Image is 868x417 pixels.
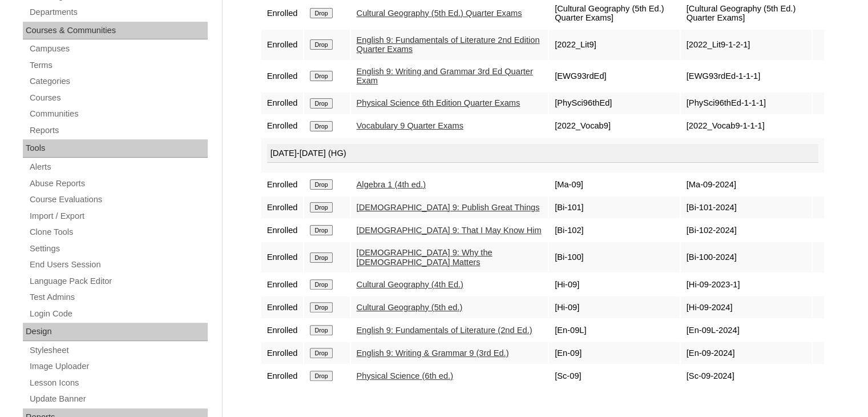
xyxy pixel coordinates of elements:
[310,325,332,335] input: Drop
[310,39,332,50] input: Drop
[549,274,680,295] td: [Hi-09]
[549,30,680,60] td: [2022_Lit9]
[261,93,304,114] td: Enrolled
[357,326,532,335] a: English 9: Fundamentals of Literature (2nd Ed.)
[357,35,540,54] a: English 9: Fundamentals of Literature 2nd Edition Quarter Exams
[29,177,208,191] a: Abuse Reports
[29,258,208,272] a: End Users Session
[261,296,304,318] td: Enrolled
[310,348,332,358] input: Drop
[357,280,463,289] a: Cultural Geography (4th Ed.)
[549,296,680,318] td: [Hi-09]
[29,359,208,374] a: Image Uploader
[310,71,332,81] input: Drop
[261,197,304,218] td: Enrolled
[681,30,812,60] td: [2022_Lit9-1-2-1]
[549,365,680,387] td: [Sc-09]
[357,67,533,86] a: English 9: Writing and Grammar 3rd Ed Quarter Exam
[549,197,680,218] td: [Bi-101]
[681,197,812,218] td: [Bi-101-2024]
[357,303,463,312] a: Cultural Geography (5th ed.)
[681,342,812,364] td: [En-09-2024]
[29,290,208,304] a: Test Admins
[357,348,509,358] a: English 9: Writing & Grammar 9 (3rd Ed.)
[549,93,680,114] td: [PhySci96thEd]
[549,219,680,241] td: [Bi-102]
[357,121,463,130] a: Vocabulary 9 Quarter Exams
[29,107,208,121] a: Communities
[310,279,332,290] input: Drop
[357,203,540,212] a: [DEMOGRAPHIC_DATA] 9: Publish Great Things
[310,98,332,109] input: Drop
[29,307,208,321] a: Login Code
[29,225,208,239] a: Clone Tools
[681,174,812,195] td: [Ma-09-2024]
[310,202,332,212] input: Drop
[261,319,304,341] td: Enrolled
[310,371,332,381] input: Drop
[261,115,304,137] td: Enrolled
[29,160,208,174] a: Alerts
[261,174,304,195] td: Enrolled
[357,9,522,18] a: Cultural Geography (5th Ed.) Quarter Exams
[29,376,208,390] a: Lesson Icons
[357,226,542,235] a: [DEMOGRAPHIC_DATA] 9: That I May Know Him
[261,30,304,60] td: Enrolled
[261,274,304,295] td: Enrolled
[267,144,818,163] div: [DATE]-[DATE] (HG)
[549,342,680,364] td: [En-09]
[681,296,812,318] td: [Hi-09-2024]
[681,115,812,137] td: [2022_Vocab9-1-1-1]
[261,342,304,364] td: Enrolled
[549,242,680,272] td: [Bi-100]
[310,225,332,235] input: Drop
[549,61,680,91] td: [EWG93rdEd]
[261,365,304,387] td: Enrolled
[29,343,208,358] a: Stylesheet
[29,123,208,138] a: Reports
[29,274,208,288] a: Language Pack Editor
[549,115,680,137] td: [2022_Vocab9]
[310,8,332,18] input: Drop
[29,392,208,406] a: Update Banner
[29,42,208,56] a: Campuses
[29,209,208,223] a: Import / Export
[310,179,332,190] input: Drop
[357,180,426,189] a: Algebra 1 (4th ed.)
[23,139,208,158] div: Tools
[357,98,520,107] a: Physical Science 6th Edition Quarter Exams
[681,274,812,295] td: [Hi-09-2023-1]
[310,252,332,263] input: Drop
[357,371,453,380] a: Physical Science (6th ed.)
[310,121,332,131] input: Drop
[681,319,812,341] td: [En-09L-2024]
[261,219,304,241] td: Enrolled
[261,242,304,272] td: Enrolled
[357,248,492,267] a: [DEMOGRAPHIC_DATA] 9: Why the [DEMOGRAPHIC_DATA] Matters
[29,91,208,105] a: Courses
[261,61,304,91] td: Enrolled
[681,242,812,272] td: [Bi-100-2024]
[29,58,208,73] a: Terms
[23,323,208,341] div: Design
[681,219,812,241] td: [Bi-102-2024]
[681,61,812,91] td: [EWG93rdEd-1-1-1]
[681,93,812,114] td: [PhySci96thEd-1-1-1]
[29,242,208,256] a: Settings
[29,193,208,207] a: Course Evaluations
[549,319,680,341] td: [En-09L]
[549,174,680,195] td: [Ma-09]
[681,365,812,387] td: [Sc-09-2024]
[310,302,332,312] input: Drop
[23,22,208,40] div: Courses & Communities
[29,74,208,89] a: Categories
[29,5,208,19] a: Departments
